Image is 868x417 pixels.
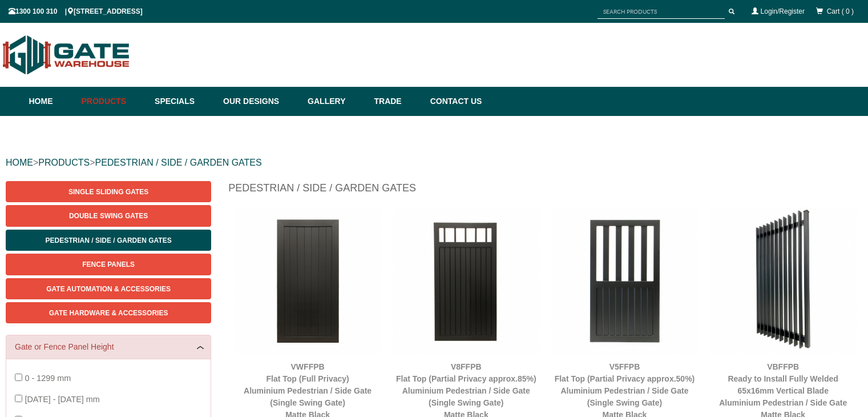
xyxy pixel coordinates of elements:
[234,207,381,354] img: VWFFPB - Flat Top (Full Privacy) - Aluminium Pedestrian / Side Gate (Single Swing Gate) - Matte B...
[149,87,217,116] a: Specials
[38,158,90,167] a: PRODUCTS
[761,7,805,15] a: Login/Register
[46,285,171,293] span: Gate Automation & Accessories
[6,230,211,251] a: Pedestrian / Side / Garden Gates
[6,278,211,299] a: Gate Automation & Accessories
[9,7,143,15] span: 1300 100 310 | [STREET_ADDRESS]
[709,207,857,354] img: VBFFPB - Ready to Install Fully Welded 65x16mm Vertical Blade - Aluminium Pedestrian / Side Gate ...
[425,87,482,116] a: Contact Us
[597,5,725,19] input: SEARCH PRODUCTS
[49,309,168,317] span: Gate Hardware & Accessories
[69,212,148,220] span: Double Swing Gates
[25,395,99,404] span: [DATE] - [DATE] mm
[95,158,261,167] a: PEDESTRIAN / SIDE / GARDEN GATES
[29,87,76,116] a: Home
[6,302,211,323] a: Gate Hardware & Accessories
[6,145,862,181] div: > >
[68,188,148,196] span: Single Sliding Gates
[82,260,135,268] span: Fence Panels
[393,207,540,354] img: V8FFPB - Flat Top (Partial Privacy approx.85%) - Aluminium Pedestrian / Side Gate (Single Swing G...
[6,158,33,167] a: HOME
[217,87,302,116] a: Our Designs
[76,87,150,116] a: Products
[6,181,211,202] a: Single Sliding Gates
[25,374,71,383] span: 0 - 1299 mm
[368,87,424,116] a: Trade
[6,205,211,226] a: Double Swing Gates
[827,7,854,15] span: Cart ( 0 )
[46,236,172,244] span: Pedestrian / Side / Garden Gates
[6,254,211,275] a: Fence Panels
[551,207,699,354] img: V5FFPB - Flat Top (Partial Privacy approx.50%) - Aluminium Pedestrian / Side Gate (Single Swing G...
[15,341,202,353] a: Gate or Fence Panel Height
[228,181,862,201] h1: Pedestrian / Side / Garden Gates
[302,87,368,116] a: Gallery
